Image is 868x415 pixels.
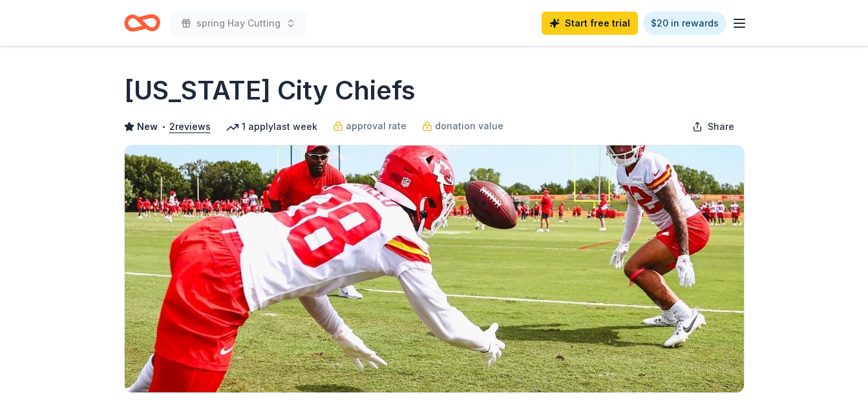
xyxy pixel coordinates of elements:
[422,118,503,134] a: donation value
[124,72,416,109] h1: [US_STATE] City Chiefs
[346,118,407,134] span: approval rate
[542,12,638,35] a: Start free trial
[708,119,734,134] span: Share
[124,8,160,38] a: Home
[643,12,726,35] a: $20 in rewards
[137,119,158,134] span: New
[333,118,407,134] a: approval rate
[169,119,211,134] button: 2reviews
[125,145,744,392] img: Image for Kansas City Chiefs
[171,10,306,36] button: spring Hay Cutting
[682,114,745,140] button: Share
[161,122,165,132] span: •
[196,16,281,31] span: spring Hay Cutting
[435,118,503,134] span: donation value
[226,119,317,134] div: 1 apply last week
